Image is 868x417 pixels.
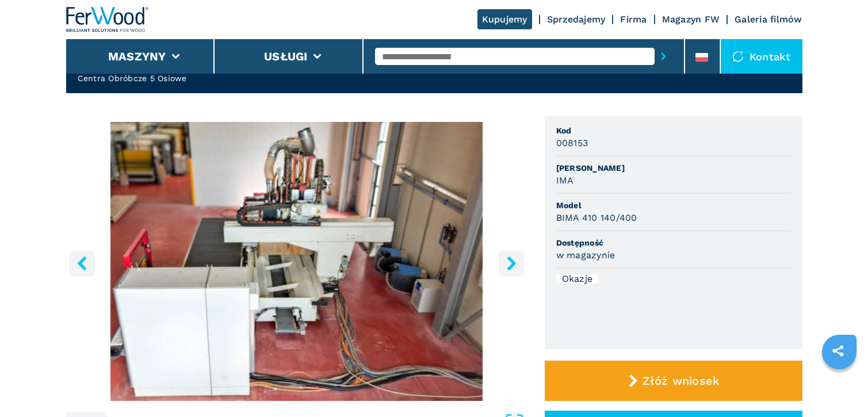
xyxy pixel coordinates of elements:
button: Usługi [264,49,308,63]
img: Kontakt [732,51,744,62]
button: left-button [69,250,95,276]
a: Magazyn FW [662,14,720,25]
button: submit-button [655,43,672,70]
button: right-button [499,250,525,276]
h3: w magazynie [556,248,615,262]
button: Maszyny [108,49,166,63]
button: Złóż wniosek [545,361,802,401]
div: Okazje [556,274,599,284]
h3: BIMA 410 140/400 [556,211,637,224]
h2: Centra Obróbcze 5 Osiowe [78,72,253,84]
h3: 008153 [556,136,588,150]
a: Firma [620,14,647,25]
span: Model [556,200,791,211]
div: Go to Slide 5 [66,122,527,401]
a: Sprzedajemy [547,14,606,25]
div: Kontakt [721,39,802,74]
img: Centra Obróbcze 5 Osiowe IMA BIMA 410 140/400 [66,122,527,401]
h3: IMA [556,174,574,187]
a: Galeria filmów [735,14,802,25]
span: Dostępność [556,237,791,248]
span: [PERSON_NAME] [556,162,791,174]
a: Kupujemy [477,9,532,29]
span: Kod [556,125,791,136]
span: Złóż wniosek [643,374,720,388]
a: sharethis [824,336,852,365]
iframe: Chat [819,365,859,408]
img: Ferwood [66,7,149,32]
